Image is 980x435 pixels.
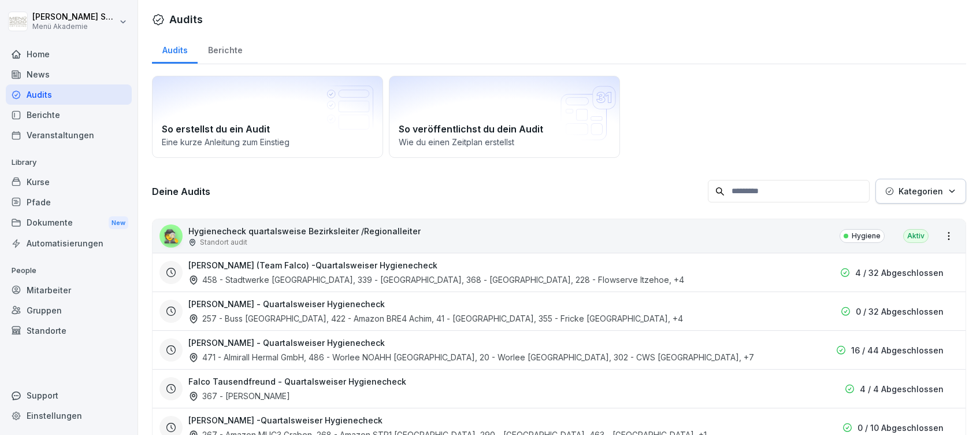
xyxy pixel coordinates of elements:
h1: Audits [169,12,203,27]
div: Dokumente [6,212,132,234]
h3: [PERSON_NAME] - Quartalsweiser Hygienecheck [188,298,385,310]
a: Kurse [6,172,132,192]
div: 🕵️ [159,224,183,248]
p: Kategorien [899,185,943,197]
p: 0 / 10 Abgeschlossen [857,422,944,434]
h3: [PERSON_NAME] - Quartalsweiser Hygienecheck [188,337,385,349]
h3: [PERSON_NAME] (Team Falco) -Quartalsweiser Hygienecheck [188,259,437,271]
a: Home [6,44,132,64]
p: 0 / 32 Abgeschlossen [856,305,944,318]
a: So erstellst du ein AuditEine kurze Anleitung zum Einstieg [152,76,383,158]
p: [PERSON_NAME] Schülzke [32,12,117,22]
p: Wie du einen Zeitplan erstellst [399,136,610,148]
div: 458 - Stadtwerke [GEOGRAPHIC_DATA], 339 - [GEOGRAPHIC_DATA], 368 - [GEOGRAPHIC_DATA], 228 - Flows... [188,274,684,286]
a: Veranstaltungen [6,125,132,145]
button: Kategorien [875,179,966,204]
a: Gruppen [6,300,132,320]
div: New [109,216,128,230]
a: Berichte [6,105,132,125]
div: Aktiv [903,229,929,243]
div: Support [6,385,132,405]
p: Hygienecheck quartalsweise Bezirksleiter /Regionalleiter [188,225,421,237]
h2: So veröffentlichst du dein Audit [399,122,610,136]
p: 16 / 44 Abgeschlossen [851,344,944,356]
h3: Falco Tausendfreund - Quartalsweiser Hygienecheck [188,375,406,388]
a: Mitarbeiter [6,280,132,300]
a: Audits [152,34,198,64]
a: Einstellungen [6,405,132,426]
p: Hygiene [852,231,881,241]
a: Automatisierungen [6,233,132,253]
a: News [6,64,132,84]
div: 257 - Buss [GEOGRAPHIC_DATA], 422 - Amazon BRE4 Achim, 41 - [GEOGRAPHIC_DATA], 355 - Fricke [GEOG... [188,312,683,325]
div: 367 - [PERSON_NAME] [188,390,290,402]
a: So veröffentlichst du dein AuditWie du einen Zeitplan erstellst [389,76,620,158]
h3: Deine Audits [152,185,702,198]
div: 471 - Almirall Hermal GmbH, 486 - Worlee NOAHH [GEOGRAPHIC_DATA], 20 - Worlee [GEOGRAPHIC_DATA], ... [188,351,754,363]
p: 4 / 32 Abgeschlossen [855,267,944,279]
p: Menü Akademie [32,23,117,31]
p: 4 / 4 Abgeschlossen [860,383,944,395]
p: Standort audit [200,237,247,248]
a: Audits [6,84,132,105]
a: Pfade [6,192,132,212]
p: Library [6,153,132,172]
a: Berichte [198,34,253,64]
a: DokumenteNew [6,212,132,234]
h3: [PERSON_NAME] -Quartalsweiser Hygienecheck [188,414,383,426]
p: Eine kurze Anleitung zum Einstieg [162,136,373,148]
a: Standorte [6,320,132,341]
p: People [6,261,132,280]
h2: So erstellst du ein Audit [162,122,373,136]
